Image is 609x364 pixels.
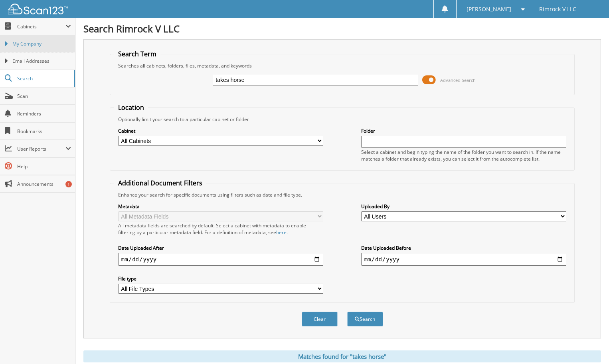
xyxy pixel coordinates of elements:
[17,128,71,135] span: Bookmarks
[83,350,601,362] div: Matches found for "takes horse"
[440,77,476,83] span: Advanced Search
[65,181,72,187] div: 1
[17,93,71,99] span: Scan
[114,179,206,187] legend: Additional Document Filters
[17,23,65,30] span: Cabinets
[12,40,71,48] span: My Company
[114,116,570,123] div: Optionally limit your search to a particular cabinet or folder
[467,7,511,12] span: [PERSON_NAME]
[17,75,70,82] span: Search
[17,163,71,170] span: Help
[361,245,566,251] label: Date Uploaded Before
[114,50,160,58] legend: Search Term
[361,203,566,210] label: Uploaded By
[361,127,566,134] label: Folder
[361,253,566,266] input: end
[118,127,323,134] label: Cabinet
[569,326,609,364] iframe: Chat Widget
[17,110,71,117] span: Reminders
[17,181,71,187] span: Announcements
[118,245,323,251] label: Date Uploaded After
[17,145,65,152] span: User Reports
[118,222,323,236] div: All metadata fields are searched by default. Select a cabinet with metadata to enable filtering b...
[302,312,338,326] button: Clear
[114,191,570,198] div: Enhance your search for specific documents using filters such as date and file type.
[83,22,601,35] h1: Search Rimrock V LLC
[118,203,323,210] label: Metadata
[361,149,566,162] div: Select a cabinet and begin typing the name of the folder you want to search in. If the name match...
[8,4,68,14] img: scan123-logo-white.svg
[114,62,570,69] div: Searches all cabinets, folders, files, metadata, and keywords
[118,253,323,266] input: start
[12,58,71,65] span: Email Addresses
[347,312,383,326] button: Search
[539,7,576,12] span: Rimrock V LLC
[276,229,287,236] a: here
[118,275,323,282] label: File type
[114,103,148,112] legend: Location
